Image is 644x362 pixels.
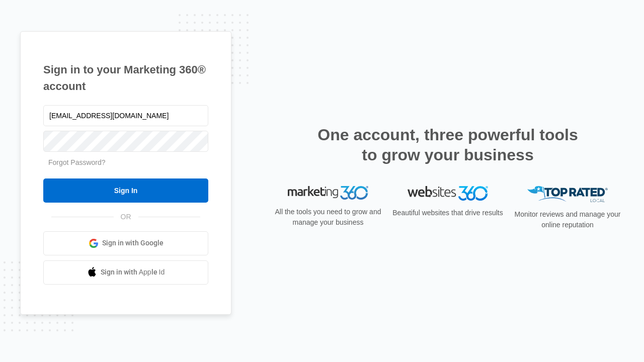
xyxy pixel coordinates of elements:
[101,267,165,278] span: Sign in with Apple Id
[43,105,208,126] input: Email
[391,208,504,218] p: Beautiful websites that drive results
[511,209,624,230] p: Monitor reviews and manage your online reputation
[288,186,368,200] img: Marketing 360
[114,212,138,222] span: OR
[272,207,384,228] p: All the tools you need to grow and manage your business
[314,125,581,165] h2: One account, three powerful tools to grow your business
[43,231,208,255] a: Sign in with Google
[527,186,608,203] img: Top Rated Local
[43,61,208,95] h1: Sign in to your Marketing 360® account
[48,158,106,166] a: Forgot Password?
[102,238,164,248] span: Sign in with Google
[408,186,488,201] img: Websites 360
[43,260,208,285] a: Sign in with Apple Id
[43,178,208,203] input: Sign In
